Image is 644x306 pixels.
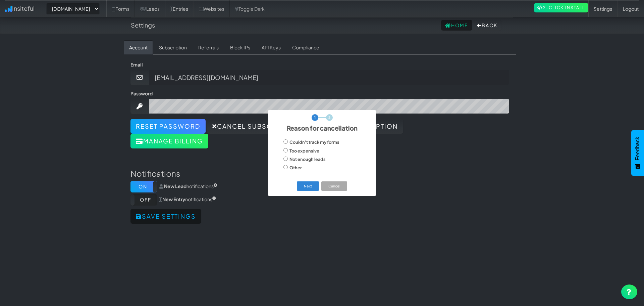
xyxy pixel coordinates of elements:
input: Too expensive [283,148,288,152]
span: Too expensive [289,148,319,154]
span: Not enough leads [289,157,326,162]
span: Feedback [635,137,641,160]
input: Couldn't track my forms [283,139,288,144]
span: Other [289,165,302,170]
button: Next [297,181,319,191]
h2: Reason for cancellation [287,125,358,132]
span: Couldn't track my forms [289,139,339,145]
li: 2 [326,114,333,121]
button: Cancel [321,181,347,191]
li: 1 [312,114,318,121]
button: Feedback - Show survey [631,130,644,176]
input: Not enough leads [283,157,288,161]
input: Other [283,165,288,169]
